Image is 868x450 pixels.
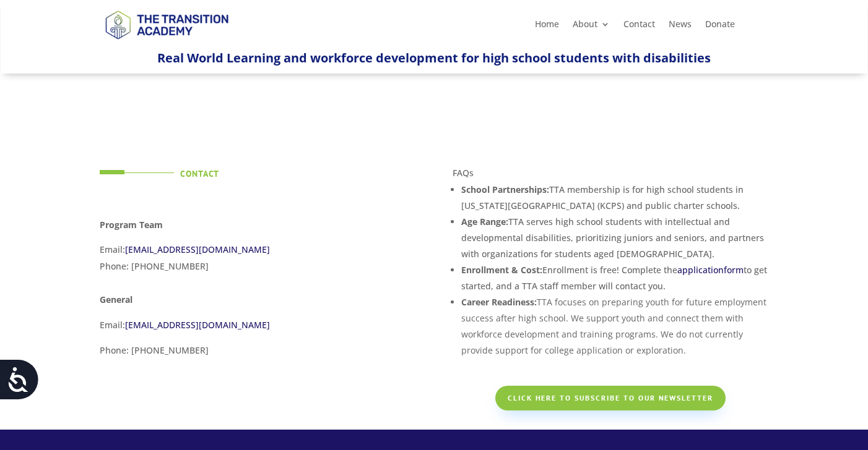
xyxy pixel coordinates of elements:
p: Phone: [PHONE_NUMBER] [100,342,415,368]
li: TTA membership is for high school students in [US_STATE][GEOGRAPHIC_DATA] (KCPS) and public chart... [461,182,768,214]
span: form [724,264,744,276]
strong: General [100,294,132,305]
p: Email: Phone: [PHONE_NUMBER] [100,242,415,283]
a: Donate [705,20,735,33]
span: TTA focuses on preparing youth for future employment success after high school. We support youth ... [461,296,766,356]
a: Logo-Noticias [100,37,233,49]
a: Click here to subscribe to our newsletter [495,386,726,410]
a: About [573,20,610,33]
a: [EMAIL_ADDRESS][DOMAIN_NAME] [125,244,270,255]
strong: Age Range: [461,216,508,227]
p: Email: [100,317,415,342]
li: Enrollment is free! Complete the to get started, and a TTA staff member will contact you. [461,262,768,294]
a: Home [535,20,559,33]
span: Real World Learning and workforce development for high school students with disabilities [157,49,711,66]
a: Contact [623,20,655,33]
a: [EMAIL_ADDRESS][DOMAIN_NAME] [125,319,270,331]
strong: Enrollment & Cost: [461,264,542,276]
img: TTA Brand_TTA Primary Logo_Horizontal_Light BG [100,2,233,46]
h4: Contact [180,169,415,184]
p: FAQs [453,165,768,182]
a: applicationform [677,264,744,276]
strong: School Partnerships: [461,184,549,195]
strong: Program Team [100,219,163,231]
a: News [669,20,692,33]
li: TTA serves high school students with intellectual and developmental disabilities, prioritizing ju... [461,214,768,262]
b: Career Readiness: [461,296,766,356]
span: application [677,264,724,276]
